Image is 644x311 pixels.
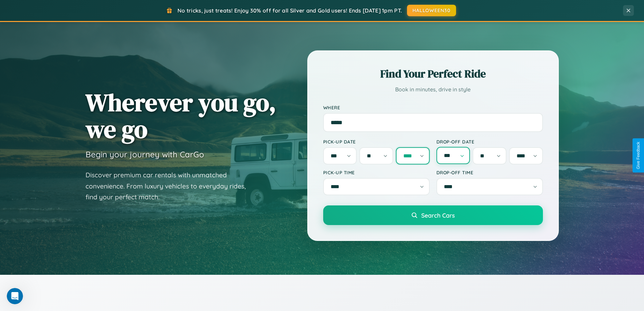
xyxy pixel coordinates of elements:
[7,288,23,304] iframe: Intercom live chat
[421,212,455,219] span: Search Cars
[86,170,255,203] p: Discover premium car rentals with unmatched convenience. From luxury vehicles to everyday rides, ...
[436,170,543,175] label: Drop-off Time
[323,66,543,81] h2: Find Your Perfect Ride
[177,7,402,14] span: No tricks, just treats! Enjoy 30% off for all Silver and Gold users! Ends [DATE] 1pm PT.
[636,142,641,169] div: Give Feedback
[323,205,543,225] button: Search Cars
[323,85,543,94] p: Book in minutes, drive in style
[407,5,456,16] button: HALLOWEEN30
[86,149,204,159] h3: Begin your journey with CarGo
[323,105,543,110] label: Where
[86,89,276,142] h1: Wherever you go, we go
[323,170,430,175] label: Pick-up Time
[323,139,430,145] label: Pick-up Date
[436,139,543,145] label: Drop-off Date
